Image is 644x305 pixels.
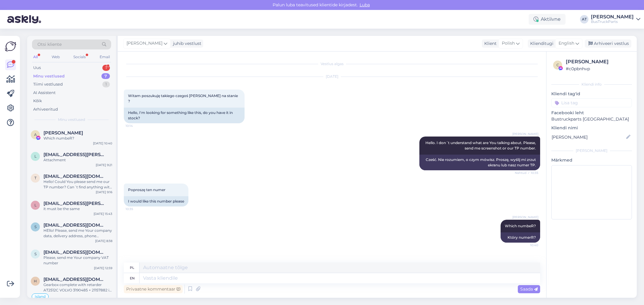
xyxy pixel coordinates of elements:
div: Privaatne kommentaar [124,285,183,293]
div: [PERSON_NAME] [591,14,634,19]
div: [DATE] 12:59 [94,266,112,270]
div: Attachment [43,157,112,163]
span: T.umby90@hotmail.it [43,174,106,179]
span: Otsi kliente [37,41,62,48]
div: [PERSON_NAME] [566,58,630,65]
div: Hello! Could You please send me our TP number? Can´t find anything with number A 003 540 48 1702 [43,179,112,190]
div: [DATE] 15:43 [94,212,112,216]
span: saeed.mottaghy@hotmail.com [43,250,106,255]
div: Arhiveeritud [33,106,58,112]
span: s [34,225,37,229]
div: 1 [102,65,110,71]
div: 1 [102,81,110,87]
span: Nähtud ✓ 10:35 [515,171,538,175]
span: Luba [358,2,372,8]
span: Haffi@trukkur.is [43,277,106,282]
span: 10:14 [126,124,148,128]
span: lm1965@virgilio.it [43,201,106,206]
div: Tiimi vestlused [33,81,63,87]
div: AT [580,15,588,24]
span: Which numbeR? [505,224,536,228]
p: Bustruckparts [GEOGRAPHIC_DATA] [551,116,632,122]
p: Kliendi tag'id [551,91,632,97]
div: [DATE] [124,74,540,79]
span: 10:40 [516,243,538,247]
div: Hello, I'm looking for something like this, do you have it in stock? [124,108,245,123]
div: # c0pbnhvp [566,65,630,72]
span: l [34,203,37,207]
span: A [34,132,37,137]
div: [DATE] 9:16 [96,190,112,194]
div: Kliendi info [551,82,632,87]
input: Lisa nimi [552,134,625,140]
span: l [34,154,37,159]
span: Minu vestlused [58,117,85,122]
p: Facebooki leht [551,110,632,116]
div: 7 [101,73,110,79]
div: Który numerR? [501,232,540,243]
div: Gearbox complete with retarder AT2512C VOLVO 3190485 + 21157882 is available [43,282,112,293]
span: T [34,176,37,180]
div: [DATE] 10:40 [93,141,112,146]
span: [PERSON_NAME] [512,215,538,219]
span: Adam Pańczyszyn [43,130,83,136]
div: Cześć. Nie rozumiem, o czym mówisz. Proszę, wyślij mi zrzut ekranu lub nasz numer TP. [419,155,540,170]
div: Web [50,53,61,61]
span: stanimeer@gmail.com [43,222,106,228]
div: Aktiivne [529,14,566,25]
div: Socials [72,53,87,61]
span: [PERSON_NAME] [512,132,538,136]
div: it must be the same [43,206,112,212]
div: Uus [33,65,41,71]
div: Email [98,53,111,61]
div: BusTruckParts [591,19,634,24]
span: Polish [502,40,515,47]
div: I would like this number please [124,196,188,206]
span: H [34,279,37,283]
p: Kliendi nimi [551,125,632,131]
div: Klient [482,40,497,47]
div: pl [130,263,134,273]
span: Witam poszukuję takiego czegoś [PERSON_NAME] na stanie ? [128,93,239,103]
div: [DATE] 9:21 [96,163,112,167]
div: Arhiveeri vestlus [585,39,631,48]
div: [DATE] 8:38 [95,239,112,243]
span: s [34,252,37,256]
div: Minu vestlused [33,73,65,79]
div: All [32,53,39,61]
div: Vestlus algas [124,61,540,67]
div: en [130,273,135,283]
img: Askly Logo [5,41,16,52]
span: English [559,40,574,47]
p: Märkmed [551,157,632,163]
a: [PERSON_NAME]BusTruckParts [591,14,640,24]
div: AI Assistent [33,90,56,96]
div: Which numbeR? [43,136,112,141]
div: Kõik [33,98,42,104]
span: lm1965@virgilio.it [43,152,106,157]
div: HEllo! Please, send me Your company data, delivery address, phone number. Thank You! [43,228,112,239]
span: Poproszę ten numer [128,187,165,192]
div: juhib vestlust [171,40,201,47]
span: Hello. I don´t understand what are You talking about. Please, send me screenshot or our TP number. [425,140,537,150]
span: Island [35,295,46,298]
div: Please, send me Your company VAT number [43,255,112,266]
span: [PERSON_NAME] [127,40,162,47]
span: Saada [520,286,538,292]
div: [PERSON_NAME] [551,148,632,153]
span: c [556,63,559,67]
span: 10:35 [126,207,148,211]
input: Lisa tag [551,98,632,107]
div: Klienditugi [528,40,553,47]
